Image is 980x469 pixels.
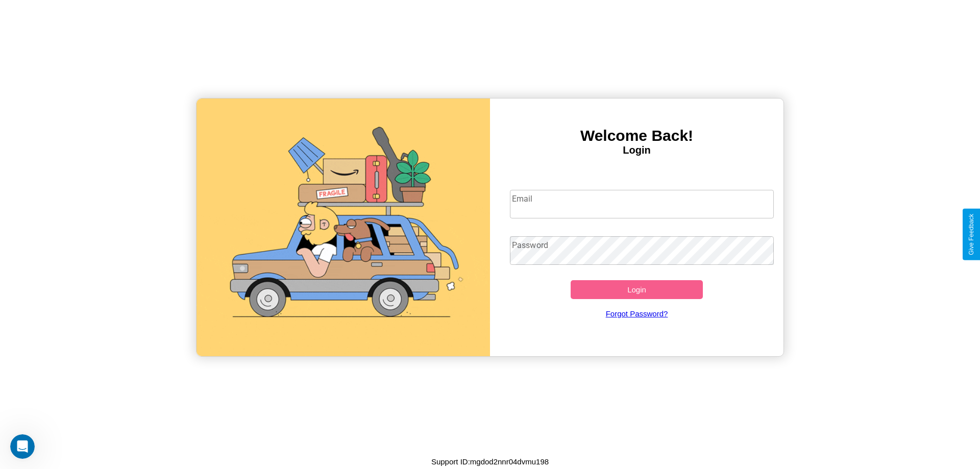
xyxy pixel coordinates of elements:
[490,127,783,144] h3: Welcome Back!
[431,455,549,468] p: Support ID: mgdod2nnr04dvmu198
[490,144,783,156] h4: Login
[571,280,703,299] button: Login
[10,434,35,459] iframe: Intercom live chat
[505,299,769,328] a: Forgot Password?
[968,214,975,255] div: Give Feedback
[197,98,490,356] img: gif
